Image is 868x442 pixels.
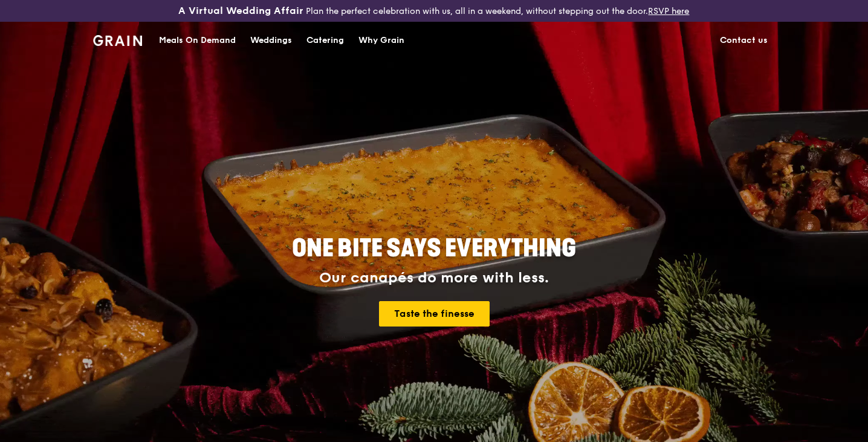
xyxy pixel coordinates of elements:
[144,5,723,17] div: Plan the perfect celebration with us, all in a weekend, without stepping out the door.
[93,35,142,46] img: Grain
[159,22,236,59] div: Meals On Demand
[93,21,142,57] a: GrainGrain
[379,301,490,327] a: Taste the finesse
[178,5,303,17] h3: A Virtual Wedding Affair
[243,22,299,59] a: Weddings
[713,22,775,59] a: Contact us
[351,22,412,59] a: Why Grain
[306,22,344,59] div: Catering
[250,22,292,59] div: Weddings
[216,270,652,287] div: Our canapés do more with less.
[292,234,576,263] span: ONE BITE SAYS EVERYTHING
[358,22,404,59] div: Why Grain
[299,22,351,59] a: Catering
[648,6,689,16] a: RSVP here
